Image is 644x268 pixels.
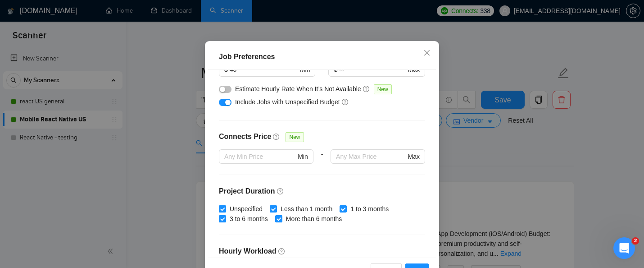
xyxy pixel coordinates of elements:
input: ∞ [339,65,406,74]
div: - [315,62,328,84]
span: question-circle [273,133,280,140]
span: question-circle [342,98,349,105]
span: More than 6 months [282,214,346,224]
span: Min [298,152,308,162]
span: 3 to 6 months [226,214,272,224]
span: Less than 1 month [277,204,336,214]
span: question-circle [277,187,284,194]
span: question-circle [363,85,370,92]
span: close [423,49,431,56]
input: Any Min Price [224,152,296,162]
span: $ [334,65,337,74]
span: Estimate Hourly Rate When It’s Not Available [235,85,361,92]
input: Any Max Price [336,152,406,162]
div: Job Preferences [219,51,425,62]
iframe: Intercom live chat [613,237,635,259]
h4: Project Duration [219,186,425,197]
span: Include Jobs with Unspecified Budget [235,98,340,106]
button: Close [415,41,439,65]
span: $ [224,65,228,74]
span: Max [408,152,420,162]
h4: Connects Price [219,131,271,142]
span: 2 [632,237,639,245]
span: Max [408,65,420,74]
h4: Hourly Workload [219,246,425,257]
span: Min [300,65,310,74]
span: New [374,84,392,94]
input: 0 [230,65,298,74]
span: question-circle [278,247,286,254]
span: New [286,132,304,142]
span: Unspecified [226,204,266,214]
div: - [313,149,331,175]
span: 1 to 3 months [347,204,392,214]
